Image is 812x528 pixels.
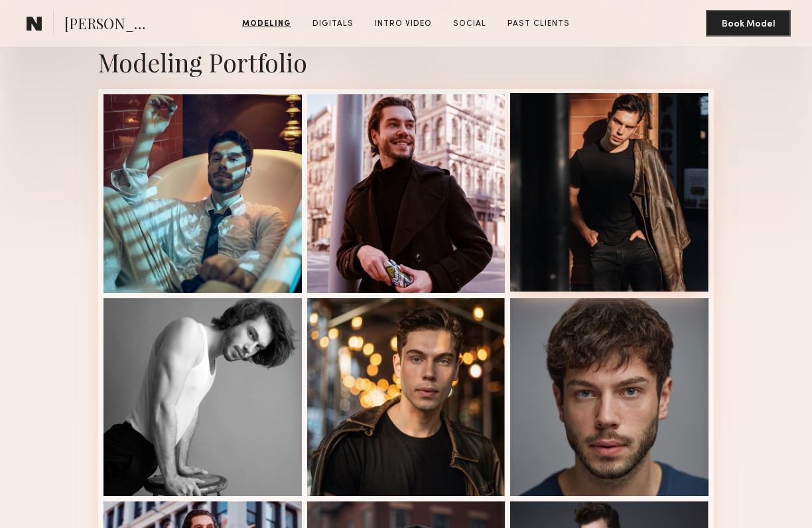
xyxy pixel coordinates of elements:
[98,46,714,78] div: Modeling Portfolio
[307,18,359,30] a: Digitals
[502,18,575,30] a: Past Clients
[64,13,157,37] span: [PERSON_NAME]
[706,17,791,29] a: Book Model
[706,10,791,37] button: Book Model
[370,18,437,30] a: Intro Video
[448,18,492,30] a: Social
[237,18,297,30] a: Modeling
